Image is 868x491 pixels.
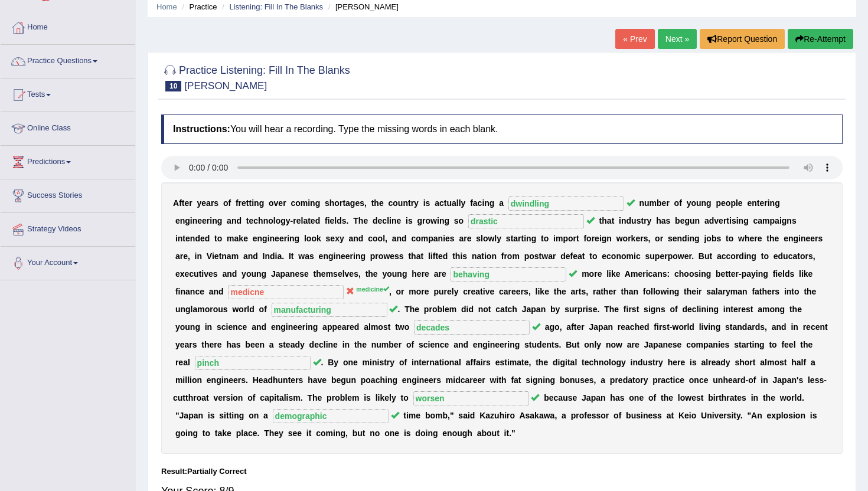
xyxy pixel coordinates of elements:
b: m [650,198,657,208]
b: i [252,198,254,208]
b: A [173,198,179,208]
b: p [770,216,775,225]
b: g [280,216,286,225]
b: n [353,234,358,243]
b: o [268,216,273,225]
b: s [342,216,347,225]
b: p [428,234,433,243]
b: d [315,216,321,225]
b: e [662,198,667,208]
b: t [214,234,217,243]
b: i [729,216,732,225]
b: t [246,198,249,208]
b: r [764,198,767,208]
a: Listening: Fill In The Blanks [229,2,323,11]
b: t [521,234,524,243]
b: d [195,234,200,243]
b: e [680,216,685,225]
b: n [263,216,269,225]
b: r [239,198,242,208]
b: l [459,198,461,208]
b: y [687,198,691,208]
b: g [782,216,787,225]
b: e [378,216,383,225]
b: i [736,216,739,225]
b: r [207,216,210,225]
b: s [325,198,329,208]
b: n [190,234,195,243]
b: g [295,234,300,243]
a: Your Account [1,247,135,276]
b: s [476,234,481,243]
b: i [553,234,556,243]
b: t [726,216,729,225]
b: , [364,198,367,208]
b: r [666,198,669,208]
b: n [396,234,402,243]
b: f [236,198,239,208]
b: c [439,198,444,208]
b: s [506,234,511,243]
b: a [433,234,438,243]
b: s [408,216,413,225]
b: i [619,216,621,225]
b: n [254,198,259,208]
b: h [374,198,379,208]
b: d [358,234,364,243]
b: r [211,198,214,208]
b: g [490,198,495,208]
b: s [214,198,218,208]
b: e [242,198,246,208]
b: g [531,234,537,243]
b: e [355,198,360,208]
b: n [231,216,237,225]
b: i [190,216,192,225]
b: v [714,216,719,225]
li: Practice [179,1,217,12]
b: e [467,234,472,243]
b: r [411,198,414,208]
b: c [291,198,295,208]
b: g [444,216,449,225]
b: e [253,234,257,243]
b: e [185,234,190,243]
b: , [385,234,387,243]
b: i [768,198,770,208]
b: a [206,198,211,208]
b: p [730,198,736,208]
b: s [454,216,459,225]
b: e [363,216,368,225]
b: c [753,216,758,225]
b: n [621,216,626,225]
b: n [270,234,275,243]
b: e [249,216,253,225]
b: n [178,234,183,243]
b: u [644,198,650,208]
b: d [373,216,378,225]
b: s [792,216,797,225]
b: a [513,234,518,243]
b: a [661,216,666,225]
b: e [719,216,723,225]
b: s [637,216,641,225]
b: y [414,198,419,208]
b: o [691,198,696,208]
b: t [342,198,345,208]
b: n [257,234,263,243]
b: d [402,234,407,243]
b: c [368,234,373,243]
b: a [452,198,456,208]
b: y [497,234,501,243]
b: c [253,216,258,225]
b: g [315,198,321,208]
small: [PERSON_NAME] [184,80,267,91]
b: n [438,234,443,243]
b: e [202,216,207,225]
b: t [444,198,447,208]
b: l [494,234,497,243]
b: o [334,198,340,208]
b: t [182,234,185,243]
b: i [328,216,330,225]
b: n [701,198,707,208]
b: n [180,216,185,225]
